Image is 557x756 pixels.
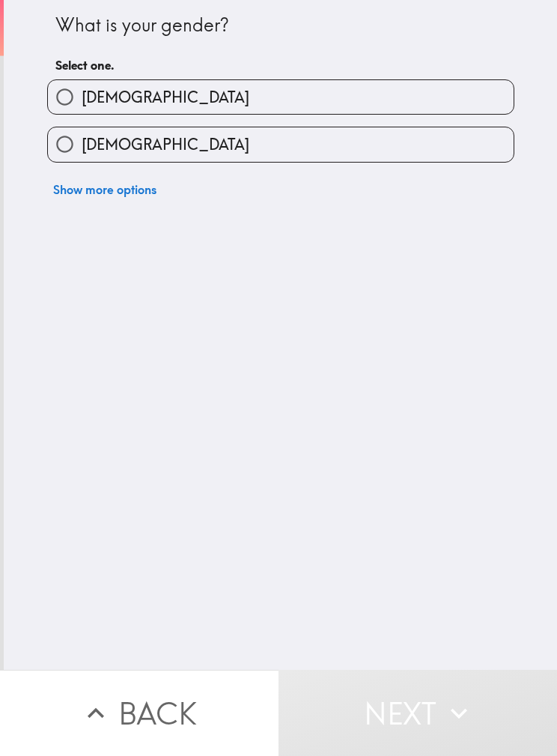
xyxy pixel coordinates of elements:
button: Next [278,670,557,756]
button: [DEMOGRAPHIC_DATA] [48,127,514,161]
div: What is your gender? [55,13,506,38]
h6: Select one. [55,57,506,73]
span: [DEMOGRAPHIC_DATA] [82,87,249,108]
button: Show more options [47,175,162,205]
button: [DEMOGRAPHIC_DATA] [48,80,514,114]
span: [DEMOGRAPHIC_DATA] [82,134,249,155]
